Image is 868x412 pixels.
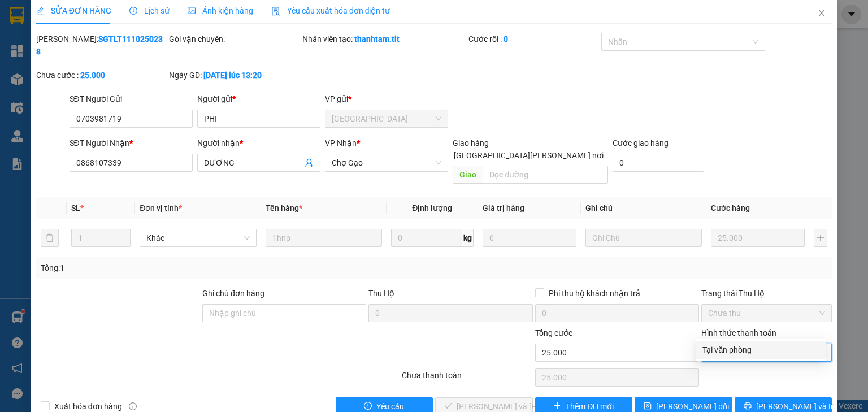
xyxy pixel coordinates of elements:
b: SGTLT1110250238 [36,34,163,56]
span: kg [462,229,474,247]
span: SỬA ĐƠN HÀNG [36,6,111,15]
div: SĐT Người Nhận [70,137,193,149]
span: VP Nhận [325,138,357,148]
div: Trạng thái Thu Hộ [701,287,832,300]
b: 25.000 [80,71,105,80]
div: VP gửi [325,93,448,105]
span: Chợ Gạo [332,154,441,171]
span: close [817,8,826,18]
span: Định lượng [412,203,452,212]
span: Yêu cầu xuất hóa đơn điện tử [271,6,390,15]
div: Chưa cước : [36,69,167,81]
div: Người nhận [197,137,320,149]
input: 0 [483,229,576,247]
input: VD: Bàn, Ghế [266,229,382,247]
span: Giao [453,166,483,184]
span: user-add [305,158,314,167]
input: Cước giao hàng [613,154,704,172]
span: Thu Hộ [368,289,394,298]
b: 0 [504,34,508,44]
th: Ghi chú [581,197,706,219]
div: Chưa thanh toán [401,369,533,389]
span: Giao hàng [453,138,489,148]
span: Giá trị hàng [483,203,524,212]
label: Ghi chú đơn hàng [202,289,264,298]
span: exclamation-circle [364,402,372,411]
label: Hình thức thanh toán [701,328,776,337]
span: [GEOGRAPHIC_DATA][PERSON_NAME] nơi [449,149,608,162]
span: plus [553,402,561,411]
div: Tổng: 1 [41,262,336,274]
span: info-circle [129,402,137,410]
button: delete [41,229,59,247]
span: edit [36,7,44,15]
span: Ảnh kiện hàng [188,6,253,15]
b: thanhtam.tlt [354,34,400,44]
span: Lịch sử [129,6,170,15]
span: Đơn vị tính [140,203,182,212]
div: Nhân viên tạo: [302,33,466,45]
div: Ngày GD: [169,69,300,81]
div: Tại văn phòng [702,344,819,356]
span: save [644,402,652,411]
input: 0 [711,229,805,247]
span: Cước hàng [711,203,750,212]
span: picture [188,7,196,15]
input: Ghi chú đơn hàng [202,304,366,322]
div: Gói vận chuyển: [169,33,300,45]
div: [PERSON_NAME]: [36,33,167,58]
div: Người gửi [197,93,320,105]
span: SL [71,203,80,212]
b: [DATE] lúc 13:20 [203,71,262,80]
span: Sài Gòn [332,110,441,127]
input: Ghi Chú [585,229,702,247]
button: plus [814,229,827,247]
label: Cước giao hàng [613,138,669,148]
span: Khác [146,229,249,246]
span: Phí thu hộ khách nhận trả [544,287,645,300]
span: Tổng cước [535,328,572,337]
img: icon [271,7,280,16]
input: Dọc đường [483,166,608,184]
span: Chưa thu [708,305,825,322]
div: SĐT Người Gửi [70,93,193,105]
span: Tên hàng [266,203,302,212]
div: Cước rồi : [468,33,599,45]
span: clock-circle [129,7,137,15]
span: printer [744,402,752,411]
